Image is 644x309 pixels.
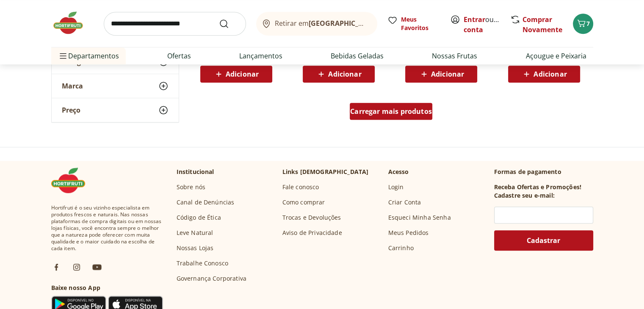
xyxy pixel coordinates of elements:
span: Meus Favoritos [401,15,440,32]
a: Aviso de Privacidade [282,229,342,237]
a: Login [388,183,404,191]
a: Lançamentos [239,51,282,61]
button: Adicionar [508,66,580,83]
a: Criar Conta [388,198,421,207]
a: Nossas Lojas [177,244,214,252]
img: ytb [92,262,102,272]
a: Carregar mais produtos [350,103,432,123]
a: Governança Corporativa [177,274,247,283]
button: Submit Search [219,19,239,29]
span: Adicionar [533,71,567,77]
a: Meus Favoritos [387,15,440,32]
img: fb [51,262,61,272]
h3: Baixe nosso App [51,284,163,292]
span: Marca [62,82,83,90]
span: ou [464,14,501,35]
a: Ofertas [167,51,191,61]
span: Cadastrar [527,237,560,244]
a: Como comprar [282,198,325,207]
span: Adicionar [328,71,361,77]
a: Nossas Frutas [432,51,477,61]
span: Carregar mais produtos [350,108,432,115]
p: Formas de pagamento [494,168,593,176]
a: Criar conta [464,15,510,34]
span: Adicionar [431,71,464,77]
a: Leve Natural [177,229,213,237]
p: Institucional [177,168,214,176]
a: Canal de Denúncias [177,198,235,207]
button: Menu [58,46,68,66]
input: search [104,12,246,36]
span: Preço [62,106,80,114]
button: Marca [52,74,179,98]
a: Código de Ética [177,213,221,222]
a: Trabalhe Conosco [177,259,229,268]
img: Hortifruti [51,168,94,193]
a: Fale conosco [282,183,319,191]
a: Sobre nós [177,183,205,191]
span: 7 [586,19,590,28]
p: Acesso [388,168,409,176]
button: Adicionar [405,66,477,83]
span: Departamentos [58,46,119,66]
button: Adicionar [303,66,375,83]
a: Esqueci Minha Senha [388,213,451,222]
a: Comprar Novamente [522,15,562,34]
span: Hortifruti é o seu vizinho especialista em produtos frescos e naturais. Nas nossas plataformas de... [51,204,163,252]
button: Preço [52,98,179,122]
a: Meus Pedidos [388,229,429,237]
a: Trocas e Devoluções [282,213,341,222]
button: Adicionar [200,66,272,83]
button: Carrinho [573,14,593,34]
img: ig [72,262,82,272]
button: Retirar em[GEOGRAPHIC_DATA]/[GEOGRAPHIC_DATA] [256,12,377,36]
b: [GEOGRAPHIC_DATA]/[GEOGRAPHIC_DATA] [309,19,451,28]
h3: Receba Ofertas e Promoções! [494,183,581,191]
a: Carrinho [388,244,414,252]
a: Açougue e Peixaria [525,51,586,61]
img: Hortifruti [51,10,94,36]
button: Cadastrar [494,230,593,251]
p: Links [DEMOGRAPHIC_DATA] [282,168,369,176]
h3: Cadastre seu e-mail: [494,191,555,200]
span: Adicionar [226,71,259,77]
a: Bebidas Geladas [331,51,384,61]
span: Retirar em [275,19,368,27]
a: Entrar [464,15,485,24]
